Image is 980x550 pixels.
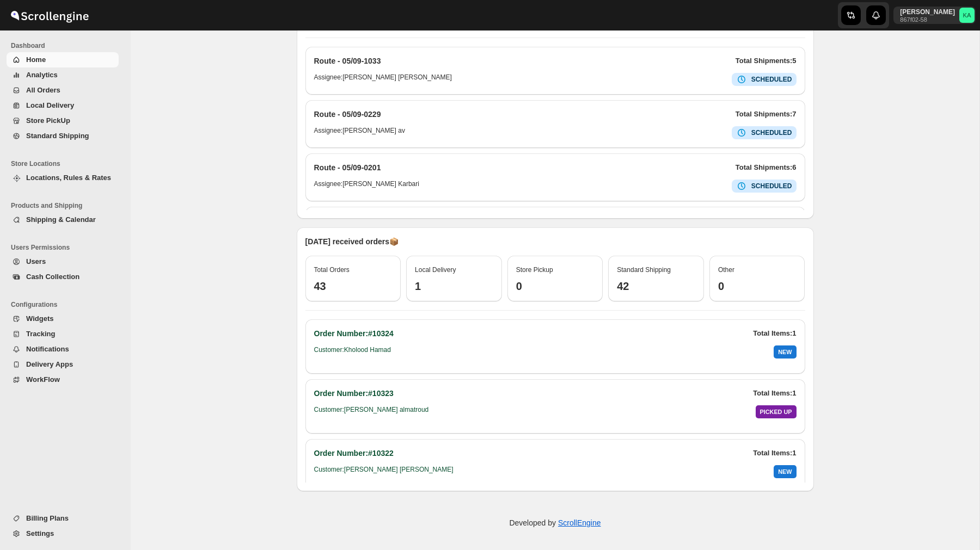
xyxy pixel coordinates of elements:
h6: Customer: [PERSON_NAME] almatroud [314,405,429,418]
h2: Route - 05/09-1033 [314,55,381,66]
p: [PERSON_NAME] [900,8,955,16]
span: All Orders [26,86,60,94]
button: All Orders [7,83,119,98]
span: Standard Shipping [26,132,89,140]
span: Local Delivery [26,101,74,109]
div: PICKED UP [756,405,797,418]
h3: 0 [516,280,595,293]
span: Store Locations [11,159,123,168]
b: SCHEDULED [751,182,792,190]
p: Total Items: 1 [753,388,796,399]
h2: Order Number: #10323 [314,388,394,399]
img: ScrollEngine [9,2,90,29]
span: Configurations [11,300,123,309]
button: Users [7,254,119,269]
h2: Route - 05/09-0229 [314,109,381,120]
span: Local Delivery [415,266,456,274]
button: WorkFlow [7,372,119,387]
a: ScrollEngine [558,518,601,527]
span: Billing Plans [26,514,69,522]
p: [DATE] received orders 📦 [305,236,805,247]
span: Widgets [26,314,53,323]
h6: Assignee: [PERSON_NAME] av [314,126,405,139]
span: Analytics [26,71,58,79]
span: Users Permissions [11,243,123,252]
text: KA [963,12,971,18]
h2: Order Number: #10322 [314,448,394,459]
h2: Order Number: #10324 [314,328,394,339]
span: Products and Shipping [11,201,123,210]
span: Shipping & Calendar [26,215,96,224]
button: Settings [7,526,119,541]
h3: 1 [415,280,493,293]
button: Home [7,52,119,67]
b: SCHEDULED [751,129,792,137]
span: Tracking [26,330,55,338]
div: NEW [774,345,796,359]
span: Store Pickup [516,266,553,274]
span: Standard Shipping [617,266,671,274]
p: Total Shipments: 5 [736,55,797,66]
div: NEW [774,465,796,478]
p: Developed by [509,517,601,528]
button: Shipping & Calendar [7,212,119,227]
h6: Customer: [PERSON_NAME] [PERSON_NAME] [314,465,454,478]
h6: Customer: Kholood Hamad [314,345,391,359]
span: Locations, Rules & Rates [26,174,111,182]
b: SCHEDULED [751,76,792,83]
h3: 0 [718,280,797,293]
h6: Assignee: [PERSON_NAME] Karbari [314,180,419,193]
button: Cash Collection [7,269,119,285]
span: Dashboard [11,41,123,50]
button: User menu [893,7,976,24]
span: Home [26,55,46,64]
button: Notifications [7,342,119,357]
button: Analytics [7,67,119,83]
p: Total Shipments: 7 [736,109,797,120]
span: Delivery Apps [26,360,73,368]
h6: Assignee: [PERSON_NAME] [PERSON_NAME] [314,73,452,86]
span: Other [718,266,734,274]
span: WorkFlow [26,375,60,384]
p: Total Items: 1 [753,328,796,339]
button: Widgets [7,311,119,326]
button: Delivery Apps [7,357,119,372]
button: Locations, Rules & Rates [7,170,119,186]
span: Users [26,257,46,265]
p: 867f02-58 [900,16,955,23]
p: Total Items: 1 [753,448,796,459]
span: Notifications [26,345,69,353]
span: Total Orders [314,266,350,274]
span: Settings [26,529,54,537]
h2: Route - 05/09-0201 [314,162,381,173]
h3: 42 [617,280,695,293]
button: Billing Plans [7,511,119,526]
button: Tracking [7,326,119,342]
span: Store PickUp [26,116,70,125]
h3: 43 [314,280,393,293]
span: khaled alrashidi [959,8,975,23]
span: Cash Collection [26,273,79,281]
p: Total Shipments: 6 [736,162,797,173]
